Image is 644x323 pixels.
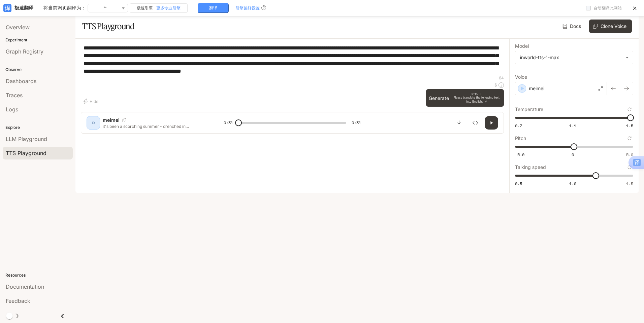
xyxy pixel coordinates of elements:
[561,20,584,33] a: Docs
[499,75,504,80] font: 64
[103,123,207,129] p: it's been a scorching summer - drenched in [GEOGRAPHIC_DATA] before noon? But this little handhel...
[515,152,524,157] font: -5.0
[515,164,546,170] font: Talking speed
[626,164,633,171] button: Reset to default
[426,89,504,107] button: GenerateCTRL +Please translate the following text into English: ⏎
[515,181,522,186] font: 0.5
[515,135,526,141] font: Pitch
[453,96,500,103] font: Please translate the following text into English: ⏎
[515,123,522,129] font: 0.7
[90,99,98,104] font: Hide
[569,181,576,186] font: 1.0
[494,82,497,87] font: $
[82,21,134,31] font: TTS Playground
[81,96,102,107] button: Hide
[626,152,633,157] font: 5.0
[224,120,233,125] font: 0:31
[601,23,626,29] font: Clone Voice
[529,85,544,91] font: meimei
[515,106,543,112] font: Temperature
[626,106,633,113] button: Reset to default
[472,92,482,96] font: CTRL +
[626,135,633,142] button: Reset to default
[429,95,449,101] font: Generate
[92,121,95,125] font: D
[103,117,120,123] p: meimei
[352,119,361,126] span: 0:31
[515,43,529,49] font: Model
[626,123,633,129] font: 1.5
[626,181,633,186] font: 1.5
[589,20,632,33] button: Clone Voice
[452,116,466,130] button: Download audio
[469,116,482,130] button: Inspect
[515,74,527,80] font: Voice
[515,51,633,64] div: inworld-tts-1-max
[120,118,129,122] button: Copy Voice ID
[572,152,574,157] font: 0
[569,123,576,129] font: 1.1
[520,55,559,60] font: inworld-tts-1-max
[570,23,581,29] font: Docs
